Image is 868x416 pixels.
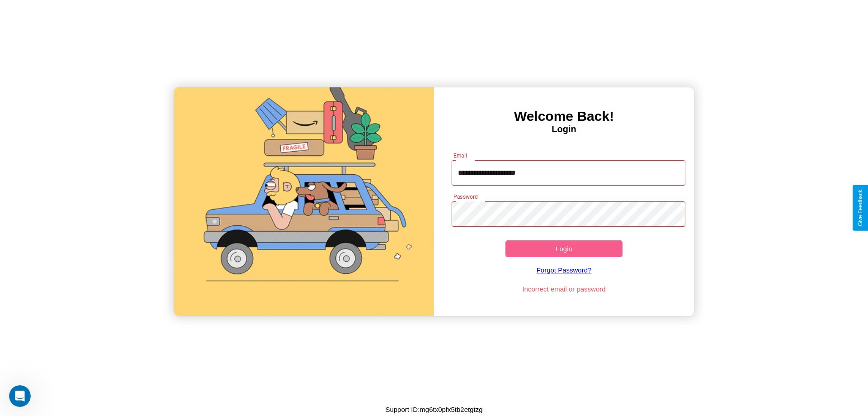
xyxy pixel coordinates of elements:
h3: Welcome Back! [434,109,694,124]
div: Give Feedback [857,190,863,226]
label: Email [453,152,467,159]
iframe: Intercom live chat [9,385,31,407]
a: Forgot Password? [447,257,681,283]
p: Support ID: mg6tx0pfx5tb2etgtzg [385,403,482,416]
button: Login [505,240,623,257]
label: Password [453,193,477,201]
img: gif [174,87,434,316]
p: Incorrect email or password [447,283,681,295]
h4: Login [434,124,694,134]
